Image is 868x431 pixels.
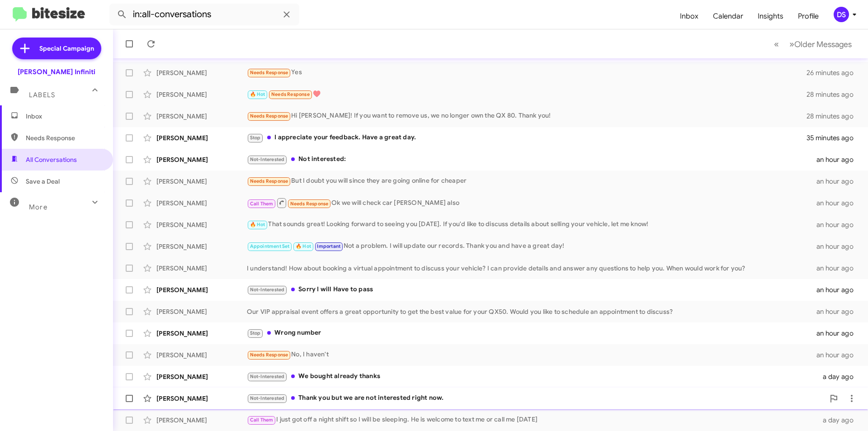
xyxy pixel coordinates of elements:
[29,91,55,99] span: Labels
[250,135,261,141] span: Stop
[816,350,861,360] div: an hour ago
[247,241,816,251] div: Not a problem. I will update our records. Thank you and have a great day!
[247,176,816,186] div: But I doubt you will since they are going online for cheaper
[816,242,861,251] div: an hour ago
[247,111,807,121] div: Hi [PERSON_NAME]! If you want to remove us, we no longer own the QX 80. Thank you!
[156,350,247,360] div: [PERSON_NAME]
[156,394,247,403] div: [PERSON_NAME]
[247,350,816,360] div: No, I haven't
[250,113,288,119] span: Needs Response
[807,112,861,121] div: 28 minutes ago
[816,307,861,316] div: an hour ago
[247,284,816,295] div: Sorry I will Have to pass
[271,91,310,97] span: Needs Response
[769,35,784,53] button: Previous
[834,7,849,22] div: DS
[26,133,103,142] span: Needs Response
[816,329,861,338] div: an hour ago
[26,112,103,121] span: Inbox
[247,264,816,273] div: I understand! How about booking a virtual appointment to discuss your vehicle? I can provide deta...
[317,243,340,249] span: Important
[794,39,852,49] span: Older Messages
[156,329,247,338] div: [PERSON_NAME]
[826,7,858,22] button: DS
[247,371,817,382] div: We bought already thanks
[290,201,329,207] span: Needs Response
[817,372,861,381] div: a day ago
[109,4,299,25] input: Search
[250,243,290,249] span: Appointment Set
[247,307,816,316] div: Our VIP appraisal event offers a great opportunity to get the best value for your QX50. Would you...
[156,372,247,381] div: [PERSON_NAME]
[807,133,861,142] div: 35 minutes ago
[247,154,816,165] div: Not interested:
[250,417,274,423] span: Call Them
[250,156,285,162] span: Not-Interested
[250,70,288,76] span: Needs Response
[673,3,706,29] a: Inbox
[156,90,247,99] div: [PERSON_NAME]
[156,133,247,142] div: [PERSON_NAME]
[247,133,807,143] div: I appreciate your feedback. Have a great day.
[791,3,826,29] a: Profile
[18,67,95,76] div: [PERSON_NAME] Infiniti
[156,155,247,164] div: [PERSON_NAME]
[250,91,265,97] span: 🔥 Hot
[247,89,807,99] div: ♥️
[247,393,825,403] div: Thank you but we are not interested right now.
[774,38,779,50] span: «
[750,3,791,29] a: Insights
[156,112,247,121] div: [PERSON_NAME]
[12,38,101,59] a: Special Campaign
[816,264,861,273] div: an hour ago
[706,3,750,29] a: Calendar
[250,178,288,184] span: Needs Response
[156,307,247,316] div: [PERSON_NAME]
[39,44,94,53] span: Special Campaign
[807,90,861,99] div: 28 minutes ago
[247,67,807,78] div: Yes
[156,199,247,208] div: [PERSON_NAME]
[156,68,247,77] div: [PERSON_NAME]
[250,395,285,401] span: Not-Interested
[247,328,816,338] div: Wrong number
[250,201,274,207] span: Call Them
[250,374,285,379] span: Not-Interested
[247,415,817,425] div: I just got off a night shift so I will be sleeping. He is welcome to text me or call me [DATE]
[816,220,861,229] div: an hour ago
[816,285,861,294] div: an hour ago
[250,352,288,358] span: Needs Response
[816,155,861,164] div: an hour ago
[789,38,794,50] span: »
[247,219,816,230] div: That sounds great! Looking forward to seeing you [DATE]. If you'd like to discuss details about s...
[247,197,816,208] div: Ok we will check car [PERSON_NAME] also
[156,242,247,251] div: [PERSON_NAME]
[156,177,247,186] div: [PERSON_NAME]
[156,285,247,294] div: [PERSON_NAME]
[29,203,47,211] span: More
[26,155,77,164] span: All Conversations
[250,330,261,336] span: Stop
[156,220,247,229] div: [PERSON_NAME]
[296,243,311,249] span: 🔥 Hot
[156,264,247,273] div: [PERSON_NAME]
[250,287,285,293] span: Not-Interested
[769,35,857,53] nav: Page navigation example
[816,199,861,208] div: an hour ago
[784,35,857,53] button: Next
[156,416,247,425] div: [PERSON_NAME]
[26,177,60,186] span: Save a Deal
[250,222,265,227] span: 🔥 Hot
[816,177,861,186] div: an hour ago
[807,68,861,77] div: 26 minutes ago
[817,416,861,425] div: a day ago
